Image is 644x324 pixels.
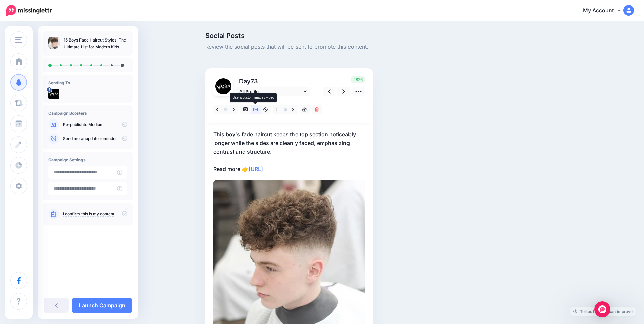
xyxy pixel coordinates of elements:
[213,130,365,173] p: This boy's fade haircut keeps the top section noticeably longer while the sides are cleanly faded...
[236,76,311,86] p: Day
[63,121,127,128] p: to Medium
[64,37,127,50] p: 15 Boys Fade Haircut Styles: The Ultimate List for Modern Kids
[63,122,84,127] a: Re-publish
[594,301,610,317] div: Open Intercom Messenger
[48,80,127,85] h4: Sending To
[6,5,52,16] img: Missinglettr
[249,166,263,172] a: [URL]
[15,37,22,43] img: menu.png
[205,32,517,39] span: Social Posts
[576,3,634,19] a: My Account
[351,76,365,83] span: 2826
[215,78,231,94] img: 301002870_482976193836566_7687576949956107089_n-bsa150302.jpg
[239,88,302,95] span: All Profiles
[251,78,258,85] span: 73
[63,211,114,217] a: I confirm this is my content
[63,136,127,142] p: Send me an
[236,87,310,96] a: All Profiles
[48,111,127,116] h4: Campaign Boosters
[86,136,117,141] a: update reminder
[570,307,636,316] a: Tell us how we can improve
[48,89,59,99] img: 301002870_482976193836566_7687576949956107089_n-bsa150302.jpg
[48,37,60,49] img: 457d26a2658a107cc082b5d0c7adcc18_thumb.jpg
[48,157,127,162] h4: Campaign Settings
[205,43,517,51] span: Review the social posts that will be sent to promote this content.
